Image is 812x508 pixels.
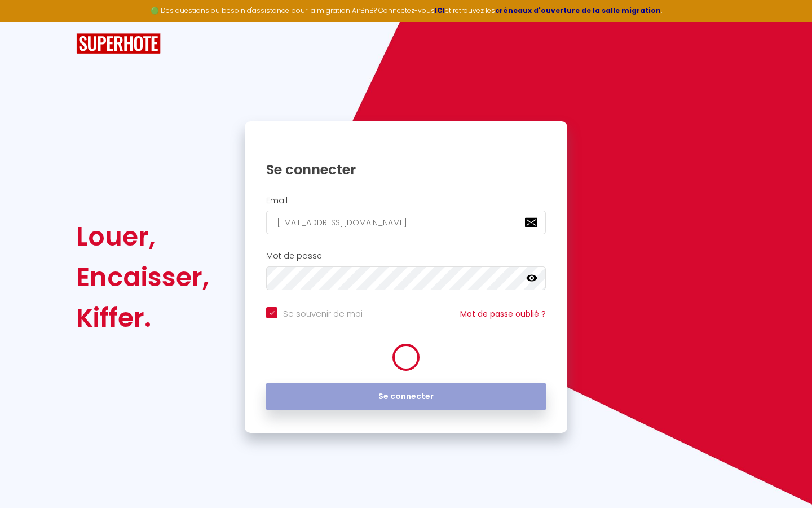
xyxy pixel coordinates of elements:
h2: Mot de passe [266,251,546,261]
button: Se connecter [266,383,546,411]
button: Ouvrir le widget de chat LiveChat [9,5,43,38]
div: Louer, [76,216,209,257]
h2: Email [266,196,546,205]
div: Encaisser, [76,257,209,297]
h1: Se connecter [266,161,546,178]
img: SuperHote logo [76,33,161,54]
a: ICI [435,6,445,15]
div: Kiffer. [76,297,209,338]
a: créneaux d'ouverture de la salle migration [495,6,661,15]
a: Mot de passe oublié ? [460,308,546,319]
input: Ton Email [266,211,546,234]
